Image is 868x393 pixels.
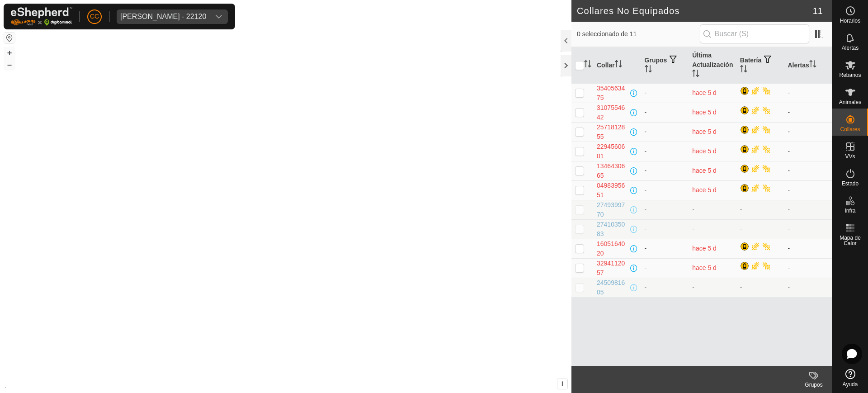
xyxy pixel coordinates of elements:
span: Rebaños [839,72,861,78]
td: - [641,122,689,142]
td: - [641,278,689,297]
td: - [784,122,832,142]
span: 7 ago 2025, 13:31 [692,264,717,271]
th: Alertas [784,47,832,84]
p-sorticon: Activar para ordenar [645,66,652,74]
div: 3540563475 [597,84,628,103]
td: - [784,200,832,219]
span: - [692,225,694,232]
div: 2749399770 [597,200,628,219]
td: - [641,103,689,122]
th: Grupos [641,47,689,84]
div: 1346430665 [597,161,628,180]
span: Horarios [840,18,860,24]
button: i [557,379,567,389]
button: Restablecer Mapa [4,33,15,43]
td: - [641,258,689,278]
td: - [736,219,784,239]
h2: Collares No Equipados [577,5,813,16]
span: Alertas [842,45,859,51]
span: Collares [840,127,860,132]
td: - [736,200,784,219]
p-sorticon: Activar para ordenar [740,66,747,74]
td: - [784,180,832,200]
img: Logo Gallagher [11,7,72,26]
span: - [692,206,694,213]
td: - [784,83,832,103]
div: Grupos [796,381,832,389]
div: dropdown trigger [210,9,228,24]
td: - [784,161,832,180]
p-sorticon: Activar para ordenar [584,62,591,69]
p-sorticon: Activar para ordenar [692,71,699,78]
th: Última Actualización [689,47,736,84]
div: 3107554642 [597,103,628,122]
span: Estado [842,181,859,186]
span: VVs [845,154,855,159]
td: - [641,83,689,103]
span: 7 ago 2025, 13:31 [692,89,717,96]
td: - [641,239,689,258]
span: 7 ago 2025, 13:31 [692,245,717,252]
input: Buscar (S) [700,24,809,43]
a: Política de Privacidad [239,381,291,389]
span: 7 ago 2025, 13:31 [692,147,717,155]
p-sorticon: Activar para ordenar [809,62,816,69]
div: 2294560601 [597,142,628,161]
div: 2571812855 [597,123,628,142]
td: - [784,278,832,297]
span: 7 ago 2025, 13:31 [692,186,717,194]
td: - [784,219,832,239]
span: Ayuda [843,382,858,387]
td: - [784,103,832,122]
span: 0 seleccionado de 11 [577,29,700,39]
button: + [4,47,15,58]
span: 7 ago 2025, 13:31 [692,109,717,116]
div: 1605164020 [597,239,628,258]
span: Infra [844,208,855,213]
td: - [736,278,784,297]
span: i [561,380,563,388]
div: [PERSON_NAME] - 22120 [120,13,206,20]
div: 3294112057 [597,259,628,278]
div: 2741035083 [597,220,628,239]
button: – [4,59,15,70]
a: Contáctenos [302,381,332,389]
th: Batería [736,47,784,84]
span: Mapa de Calor [835,235,866,246]
div: 0498395651 [597,181,628,200]
td: - [784,258,832,278]
div: 2450981605 [597,278,628,297]
td: - [641,142,689,161]
td: - [641,219,689,239]
a: Ayuda [832,365,868,391]
th: Collar [593,47,641,84]
span: - [692,284,694,291]
td: - [784,142,832,161]
span: 11 [813,4,823,18]
span: CC [90,12,99,21]
td: - [641,161,689,180]
span: 7 ago 2025, 13:31 [692,167,717,174]
td: - [784,239,832,258]
span: Animales [839,99,861,105]
td: - [641,180,689,200]
td: - [641,200,689,219]
p-sorticon: Activar para ordenar [615,62,622,69]
span: Jordi Carbonell Vila - 22120 [117,9,210,24]
span: 7 ago 2025, 13:31 [692,128,717,135]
